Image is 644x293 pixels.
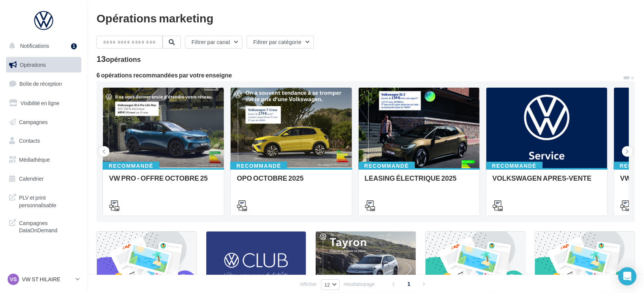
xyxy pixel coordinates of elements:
span: PLV et print personnalisable [19,192,78,209]
div: Opérations marketing [97,12,635,24]
div: 6 opérations recommandées par votre enseigne [97,72,623,78]
a: Campagnes DataOnDemand [5,215,83,237]
a: Opérations [5,57,83,73]
span: VS [10,276,17,283]
span: Opérations [20,61,46,68]
span: 12 [324,282,330,288]
button: Notifications 1 [5,38,80,54]
span: Afficher [300,280,317,288]
span: Contacts [19,137,40,144]
div: Recommandé [358,162,415,170]
div: LEASING ÉLECTRIQUE 2025 [365,174,473,189]
span: Calendrier [19,175,44,182]
a: Médiathèque [5,152,83,168]
a: PLV et print personnalisable [5,189,83,212]
span: Notifications [20,43,49,49]
span: Campagnes [19,118,48,125]
button: Filtrer par canal [185,36,242,49]
span: Campagnes DataOnDemand [19,218,78,234]
div: opérations [106,56,141,63]
div: OPO OCTOBRE 2025 [237,174,345,189]
a: Visibilité en ligne [5,95,83,111]
p: VW ST HILAIRE [22,276,73,283]
span: Visibilité en ligne [21,100,59,106]
span: Boîte de réception [19,80,62,87]
a: VS VW ST HILAIRE [6,272,81,287]
a: Calendrier [5,171,83,187]
div: VW PRO - OFFRE OCTOBRE 25 [109,174,218,189]
div: Recommandé [103,162,159,170]
button: 12 [321,279,340,290]
span: Médiathèque [19,156,50,163]
div: 13 [97,55,141,63]
a: Contacts [5,133,83,149]
span: résultats/page [344,280,375,288]
div: VOLKSWAGEN APRES-VENTE [492,174,601,189]
a: Campagnes [5,114,83,130]
div: 1 [71,43,77,49]
span: 1 [403,278,415,290]
a: Boîte de réception [5,76,83,92]
div: Open Intercom Messenger [618,267,636,285]
div: Recommandé [486,162,543,170]
button: Filtrer par catégorie [247,36,314,49]
div: Recommandé [230,162,287,170]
